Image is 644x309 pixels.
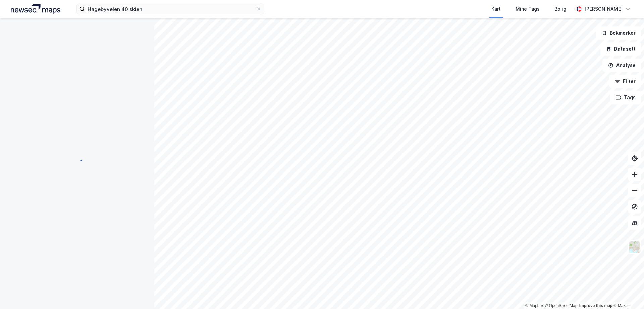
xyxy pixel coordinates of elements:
[554,5,566,13] div: Bolig
[525,303,544,308] a: Mapbox
[602,59,641,72] button: Analyse
[72,154,83,165] img: spinner.a6d8c91a73a9ac5275cf975e30b51cfb.svg
[610,91,641,104] button: Tags
[85,4,256,14] input: Søk på adresse, matrikkel, gårdeiere, leietakere eller personer
[545,303,578,308] a: OpenStreetMap
[491,5,501,13] div: Kart
[600,42,641,56] button: Datasett
[579,303,612,308] a: Improve this map
[11,4,60,14] img: logo.a4113a55bc3d86da70a041830d287a7e.svg
[596,26,641,40] button: Bokmerker
[610,277,644,309] iframe: Chat Widget
[516,5,540,13] div: Mine Tags
[628,241,641,254] img: Z
[609,75,641,88] button: Filter
[584,5,623,13] div: [PERSON_NAME]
